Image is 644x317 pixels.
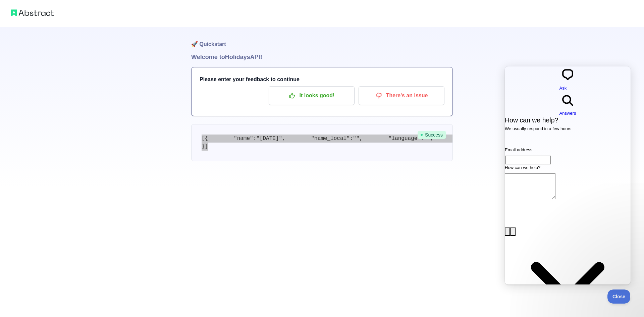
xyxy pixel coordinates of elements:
[505,66,631,284] iframe: Help Scout Beacon - Live Chat, Contact Form, and Knowledge Base
[234,136,253,142] span: "name"
[191,52,453,62] h1: Welcome to Holidays API!
[311,136,350,142] span: "name_local"
[360,136,363,142] span: ,
[274,90,350,101] p: It looks good!
[202,136,205,142] span: [
[269,86,355,105] button: It looks good!
[191,27,453,52] h1: 🚀 Quickstart
[607,289,631,304] iframe: Help Scout Beacon - Close
[359,86,444,105] button: There's an issue
[364,90,439,101] p: There's an issue
[256,136,282,142] span: "[DATE]"
[353,136,359,142] span: ""
[418,131,446,139] span: Success
[282,136,285,142] span: ,
[11,8,54,17] img: Abstract logo
[200,75,444,84] h3: Please enter your feedback to continue
[253,136,257,142] span: :
[388,136,421,142] span: "language"
[350,136,353,142] span: :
